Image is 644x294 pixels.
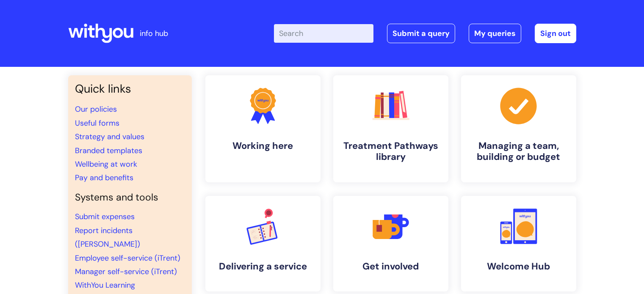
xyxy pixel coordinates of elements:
a: Strategy and values [75,132,144,142]
a: Report incidents ([PERSON_NAME]) [75,225,140,249]
a: Treatment Pathways library [333,75,448,182]
a: Pay and benefits [75,173,133,183]
h4: Working here [212,140,314,151]
h4: Welcome Hub [468,261,569,272]
a: Wellbeing at work [75,159,137,169]
a: Get involved [333,196,448,291]
a: Manager self-service (iTrent) [75,267,177,277]
a: Working here [205,75,321,182]
a: Branded templates [75,146,142,156]
h4: Delivering a service [212,261,314,272]
a: My queries [469,24,521,43]
a: Employee self-service (iTrent) [75,253,180,263]
a: Managing a team, building or budget [461,75,576,182]
a: WithYou Learning [75,280,135,290]
a: Submit a query [387,24,455,43]
a: Delivering a service [205,196,321,291]
input: Search [274,24,373,43]
a: Sign out [535,24,576,43]
div: | - [274,24,576,43]
h4: Treatment Pathways library [340,140,442,163]
h4: Systems and tools [75,192,185,203]
a: Useful forms [75,118,119,128]
h4: Managing a team, building or budget [468,140,569,163]
h4: Get involved [340,261,442,272]
p: info hub [140,27,168,40]
a: Submit expenses [75,212,135,222]
a: Our policies [75,104,117,114]
h3: Quick links [75,82,185,96]
a: Welcome Hub [461,196,576,291]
